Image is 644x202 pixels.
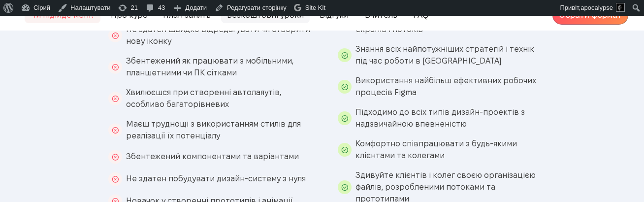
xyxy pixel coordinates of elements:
li: Збентежений компонентами та варіантами [108,150,314,164]
a: Про курс [105,9,153,21]
a: План занять [157,9,217,21]
li: Комфортно співпрацювати з будь-якими клієнтами та колегами [338,138,544,162]
a: FAQ [407,9,435,21]
li: Хвилюєшся при створенні автолаяутів, особливо багаторівневих [108,87,314,110]
a: Вчитель [359,9,403,21]
span: apocalypse [580,4,613,11]
li: Знання всіх найпотужніших стратегій і технік під час роботи в [GEOGRAPHIC_DATA] [338,43,544,67]
li: Використання найбільш ефективних робочих процесів Figma [338,75,544,99]
a: Відгуки [314,9,354,21]
li: Маєш труднощі з використанням стилів для реалізації їх потенціалу [108,118,314,142]
li: Збентежений як працювати з мобільними, планшетними чи ПК сітками [108,55,314,79]
li: Не здатен побудувати дизайн-систему з нуля [108,172,314,186]
a: Безкоштовні уроки [221,9,310,21]
li: Не здатен швидко відредагувати чи створити нову іконку [108,24,314,47]
li: Підходимо до всіх типів дизайн-проектів з надзвичайною впевненістю [338,106,544,130]
span: Site Kit [305,4,325,11]
a: Чи підійде мені? [25,9,100,21]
